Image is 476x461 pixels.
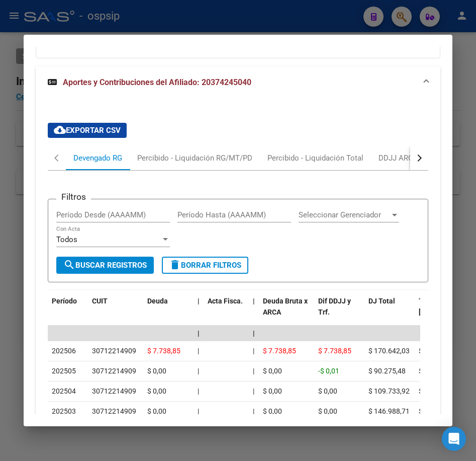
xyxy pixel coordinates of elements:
span: | [198,407,199,415]
span: 202506 [52,347,76,355]
span: | [198,329,200,337]
mat-icon: search [63,259,75,271]
mat-expansion-panel-header: Aportes y Contribuciones del Afiliado: 20374245040 [36,66,440,99]
div: Percibido - Liquidación RG/MT/PD [137,152,252,164]
span: | [198,297,200,305]
div: Open Intercom Messenger [442,427,466,451]
span: | [253,347,254,355]
span: | [198,347,199,355]
span: Buscar Registros [63,261,147,270]
span: Acta Fisca. [208,297,243,305]
span: Borrar Filtros [169,261,241,270]
mat-icon: cloud_download [54,124,66,136]
div: 30712214909 [92,386,136,397]
span: Deuda [147,297,168,305]
span: | [253,297,255,305]
div: Devengado RG [73,152,122,164]
span: $ 0,00 [263,407,282,415]
span: 202503 [52,407,76,415]
span: Seleccionar Gerenciador [299,210,390,219]
span: $ 7.738,85 [147,347,180,355]
span: $ 0,00 [147,387,166,395]
span: $ 90.275,49 [419,367,456,375]
button: Exportar CSV [48,123,127,138]
span: $ 146.988,71 [419,407,460,415]
span: 202504 [52,387,76,395]
span: | [198,367,199,375]
datatable-header-cell: DJ Total [364,290,415,335]
span: DJ Total [368,297,395,305]
span: | [253,367,254,375]
span: $ 0,00 [263,387,282,395]
span: | [253,329,255,337]
datatable-header-cell: Acta Fisca. [204,290,249,335]
div: 30712214909 [92,345,136,357]
div: 30712214909 [92,406,136,417]
div: DDJJ ARCA [378,152,418,164]
span: $ 7.738,85 [263,347,296,355]
datatable-header-cell: Período [48,290,88,335]
datatable-header-cell: Tot. Trf. Bruto [415,290,465,335]
span: $ 162.903,18 [419,347,460,355]
span: Aportes y Contribuciones del Afiliado: 20374245040 [63,78,251,87]
span: $ 90.275,48 [368,367,406,375]
span: $ 0,00 [147,407,166,415]
span: Exportar CSV [54,126,121,135]
datatable-header-cell: | [194,290,204,335]
span: CUIT [92,297,108,305]
div: 30712214909 [92,365,136,377]
span: $ 109.733,92 [419,387,460,395]
span: Período [52,297,77,305]
datatable-header-cell: Dif DDJJ y Trf. [314,290,364,335]
span: | [198,387,199,395]
span: $ 109.733,92 [368,387,410,395]
div: Percibido - Liquidación Total [267,152,363,164]
span: $ 170.642,03 [368,347,410,355]
span: $ 146.988,71 [368,407,410,415]
span: $ 0,00 [263,367,282,375]
span: Todos [56,235,77,244]
datatable-header-cell: | [249,290,259,335]
button: Buscar Registros [56,257,154,274]
span: $ 7.738,85 [318,347,351,355]
datatable-header-cell: Deuda Bruta x ARCA [259,290,314,335]
span: | [253,387,254,395]
span: Dif DDJJ y Trf. [318,297,351,317]
h3: Filtros [56,191,91,202]
span: Deuda Bruta x ARCA [263,297,308,317]
span: $ 0,00 [318,407,337,415]
button: Borrar Filtros [162,257,248,274]
datatable-header-cell: Deuda [143,290,194,335]
span: 202505 [52,367,76,375]
span: -$ 0,01 [318,367,339,375]
span: $ 0,00 [318,387,337,395]
mat-icon: delete [169,259,181,271]
span: | [253,407,254,415]
datatable-header-cell: CUIT [88,290,143,335]
span: $ 0,00 [147,367,166,375]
